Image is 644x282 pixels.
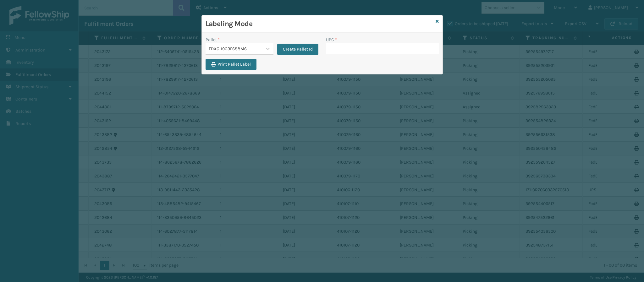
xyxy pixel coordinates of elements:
h3: Labeling Mode [206,19,433,29]
div: FDXG-I9C3F688M6 [209,46,262,52]
button: Print Pallet Label [206,59,256,70]
label: UPC [326,36,337,43]
label: Pallet [206,36,220,43]
button: Create Pallet Id [277,44,318,55]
